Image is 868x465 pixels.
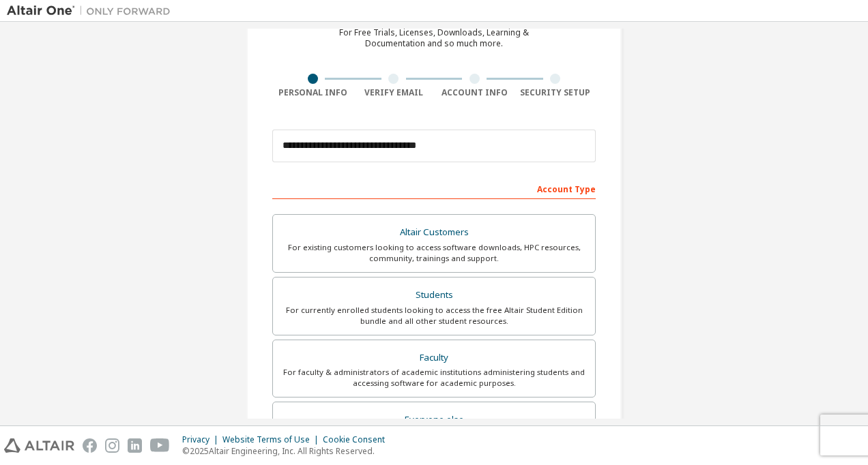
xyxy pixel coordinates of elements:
[339,27,529,49] div: For Free Trials, Licenses, Downloads, Learning & Documentation and so much more.
[83,438,97,453] img: facebook.svg
[323,434,393,445] div: Cookie Consent
[150,438,170,453] img: youtube.svg
[281,367,587,389] div: For faculty & administrators of academic institutions administering students and accessing softwa...
[128,438,142,453] img: linkedin.svg
[272,87,353,98] div: Personal Info
[281,223,587,242] div: Altair Customers
[272,177,596,199] div: Account Type
[515,87,596,98] div: Security Setup
[182,434,222,445] div: Privacy
[434,87,515,98] div: Account Info
[222,434,323,445] div: Website Terms of Use
[4,438,74,453] img: altair_logo.svg
[353,87,435,98] div: Verify Email
[182,445,393,457] p: © 2025 Altair Engineering, Inc. All Rights Reserved.
[281,286,587,305] div: Students
[281,305,587,327] div: For currently enrolled students looking to access the free Altair Student Edition bundle and all ...
[105,438,119,453] img: instagram.svg
[281,348,587,367] div: Faculty
[7,4,177,18] img: Altair One
[281,242,587,264] div: For existing customers looking to access software downloads, HPC resources, community, trainings ...
[281,410,587,430] div: Everyone else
